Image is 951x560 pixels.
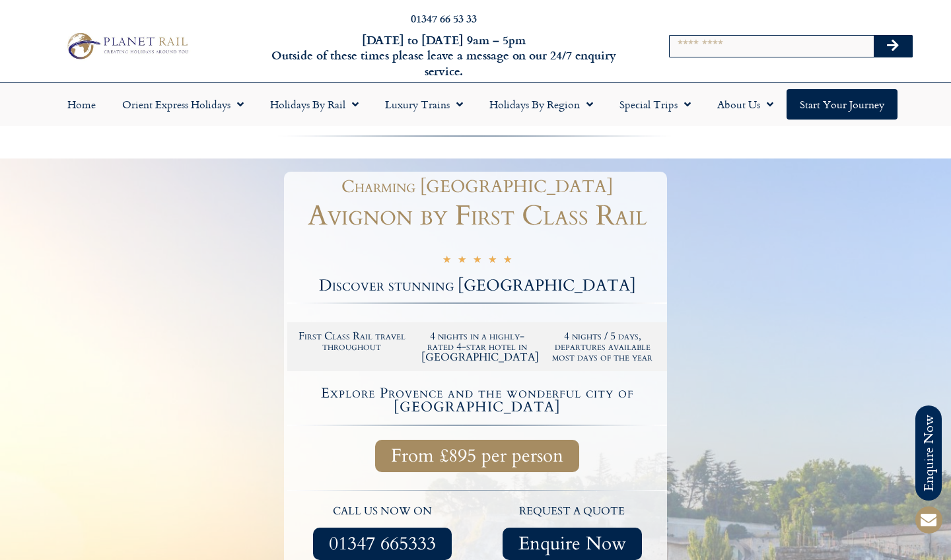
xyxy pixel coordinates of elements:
h4: Explore Provence and the wonderful city of [GEOGRAPHIC_DATA] [289,386,665,414]
span: Enquire Now [518,536,626,552]
h2: 4 nights / 5 days, departures available most days of the year [546,331,658,363]
p: request a quote [484,503,661,520]
a: 01347 66 53 33 [411,11,477,26]
h2: Discover stunning [GEOGRAPHIC_DATA] [287,278,667,294]
h2: 4 nights in a highly-rated 4-star hotel in [GEOGRAPHIC_DATA] [421,331,534,363]
i: ★ [458,254,466,269]
p: call us now on [294,503,471,520]
a: Start your Journey [787,89,898,120]
i: ★ [503,254,512,269]
img: Planet Rail Train Holidays Logo [62,30,192,61]
a: Holidays by Region [476,89,606,120]
div: 5/5 [442,252,512,269]
span: 01347 665333 [329,536,436,552]
a: Home [54,89,109,120]
a: From £895 per person [375,440,579,472]
a: Enquire Now [503,528,642,560]
i: ★ [442,254,451,269]
a: About Us [704,89,787,120]
a: Special Trips [606,89,704,120]
a: Orient Express Holidays [109,89,257,120]
i: ★ [473,254,481,269]
a: Holidays by Rail [257,89,372,120]
button: Search [874,36,912,57]
h2: First Class Rail travel throughout [296,331,408,352]
i: ★ [488,254,497,269]
span: From £895 per person [391,448,563,464]
h6: [DATE] to [DATE] 9am – 5pm Outside of these times please leave a message on our 24/7 enquiry serv... [257,32,631,79]
nav: Menu [7,89,944,120]
a: 01347 665333 [313,528,452,560]
a: Luxury Trains [372,89,476,120]
h1: Charming [GEOGRAPHIC_DATA] [294,178,660,195]
h1: Avignon by First Class Rail [287,202,667,230]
